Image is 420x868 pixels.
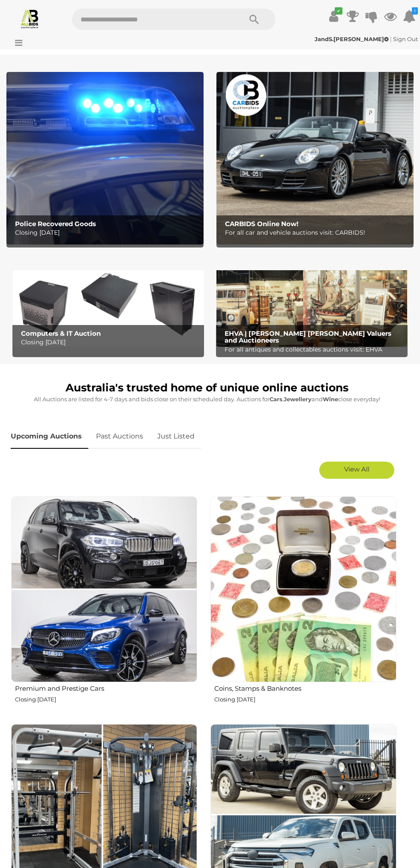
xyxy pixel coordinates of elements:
a: EHVA | Evans Hastings Valuers and Auctioneers EHVA | [PERSON_NAME] [PERSON_NAME] Valuers and Auct... [216,262,407,346]
strong: Wine [323,396,338,403]
img: Computers & IT Auction [13,262,204,346]
b: CARBIDS Online Now! [225,220,298,228]
a: Computers & IT Auction Computers & IT Auction Closing [DATE] [13,262,204,346]
span: View All [344,465,369,473]
a: Past Auctions [90,424,150,449]
b: EHVA | [PERSON_NAME] [PERSON_NAME] Valuers and Auctioneers [225,329,391,345]
img: Allbids.com.au [20,9,40,29]
b: Police Recovered Goods [15,220,96,228]
strong: Jewellery [284,396,312,403]
p: For all antiques and collectables auctions visit: EHVA [225,344,403,355]
a: Sign Out [393,36,418,42]
h1: Australia's trusted home of unique online auctions [11,382,403,394]
p: For all car and vehicle auctions visit: CARBIDS! [225,227,410,238]
p: Closing [DATE] [21,337,200,348]
p: All Auctions are listed for 4-7 days and bids close on their scheduled day. Auctions for , and cl... [11,394,403,404]
h2: Premium and Prestige Cars [15,683,197,692]
a: Police Recovered Goods Police Recovered Goods Closing [DATE] [6,72,204,245]
strong: JandS.[PERSON_NAME] [315,36,389,42]
button: Search [233,9,276,30]
h2: Coins, Stamps & Banknotes [214,683,396,692]
a: 1 [403,9,416,24]
a: ✔ [327,9,340,24]
p: Closing [DATE] [214,695,396,704]
img: Police Recovered Goods [6,72,204,245]
i: 1 [412,7,418,15]
img: Coins, Stamps & Banknotes [210,496,396,682]
a: Coins, Stamps & Banknotes Closing [DATE] [210,496,396,717]
p: Closing [DATE] [15,227,200,238]
p: Closing [DATE] [15,695,197,704]
a: CARBIDS Online Now! CARBIDS Online Now! For all car and vehicle auctions visit: CARBIDS! [216,72,414,245]
i: ✔ [335,7,342,15]
a: JandS.[PERSON_NAME] [315,36,390,42]
strong: Cars [270,396,282,403]
b: Computers & IT Auction [21,329,101,337]
img: CARBIDS Online Now! [216,72,414,245]
a: Upcoming Auctions [11,424,88,449]
a: View All [319,462,394,479]
a: Premium and Prestige Cars Closing [DATE] [11,496,197,717]
span: | [390,36,392,42]
img: EHVA | Evans Hastings Valuers and Auctioneers [216,262,407,346]
a: Just Listed [151,424,201,449]
img: Premium and Prestige Cars [11,496,197,682]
